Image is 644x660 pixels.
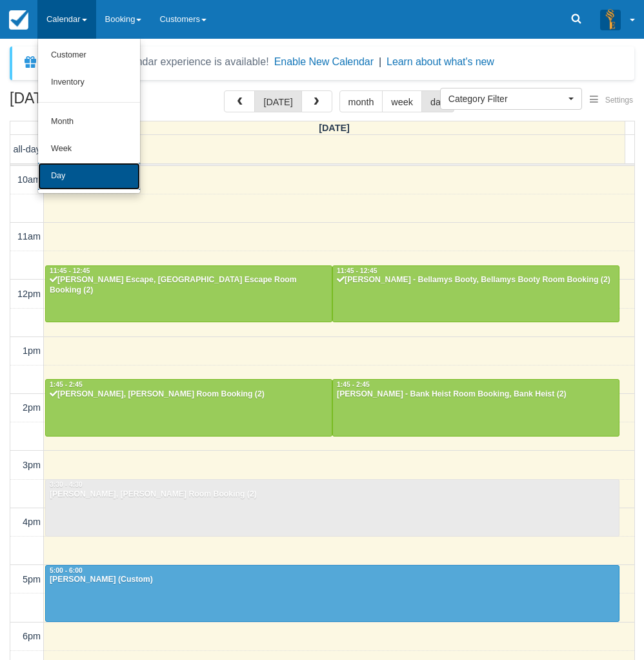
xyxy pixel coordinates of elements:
[23,574,41,584] span: 5pm
[49,275,328,296] div: [PERSON_NAME] Escape, [GEOGRAPHIC_DATA] Escape Room Booking (2)
[50,267,90,274] span: 11:45 - 12:45
[23,517,41,527] span: 4pm
[50,567,83,574] span: 5:00 - 6:00
[38,42,140,69] a: Customer
[448,92,565,105] span: Category Filter
[440,88,582,110] button: Category Filter
[23,460,41,470] span: 3pm
[382,90,422,112] button: week
[45,479,619,536] a: 3:30 - 4:30[PERSON_NAME], [PERSON_NAME] Room Booking (2)
[605,96,633,105] span: Settings
[23,402,41,413] span: 2pm
[421,90,454,112] button: day
[582,91,641,110] button: Settings
[38,108,140,136] a: Month
[38,136,140,163] a: Week
[339,90,383,112] button: month
[49,490,616,500] div: [PERSON_NAME], [PERSON_NAME] Room Booking (2)
[38,69,140,96] a: Inventory
[23,631,41,641] span: 6pm
[14,144,41,154] span: all-day
[332,265,619,322] a: 11:45 - 12:45[PERSON_NAME] - Bellamys Booty, Bellamys Booty Room Booking (2)
[43,54,269,70] div: A new Booking Calendar experience is available!
[274,56,374,68] button: Enable New Calendar
[38,163,140,190] a: Day
[336,275,616,285] div: [PERSON_NAME] - Bellamys Booty, Bellamys Booty Room Booking (2)
[49,389,328,400] div: [PERSON_NAME], [PERSON_NAME] Room Booking (2)
[254,90,301,112] button: [DATE]
[319,123,350,133] span: [DATE]
[387,56,494,67] a: Learn about what's new
[23,345,41,356] span: 1pm
[45,565,619,622] a: 5:00 - 6:00[PERSON_NAME] (Custom)
[45,379,332,436] a: 1:45 - 2:45[PERSON_NAME], [PERSON_NAME] Room Booking (2)
[337,381,370,388] span: 1:45 - 2:45
[600,9,621,30] img: A3
[10,90,173,114] h2: [DATE]
[9,10,28,30] img: checkfront-main-nav-mini-logo.png
[37,39,141,194] ul: Calendar
[17,174,41,185] span: 10am
[50,381,83,388] span: 1:45 - 2:45
[17,289,41,299] span: 12pm
[49,575,616,585] div: [PERSON_NAME] (Custom)
[332,379,619,436] a: 1:45 - 2:45[PERSON_NAME] - Bank Heist Room Booking, Bank Heist (2)
[45,265,332,322] a: 11:45 - 12:45[PERSON_NAME] Escape, [GEOGRAPHIC_DATA] Escape Room Booking (2)
[50,481,83,488] span: 3:30 - 4:30
[379,56,381,67] span: |
[336,389,616,400] div: [PERSON_NAME] - Bank Heist Room Booking, Bank Heist (2)
[17,231,41,242] span: 11am
[337,267,377,274] span: 11:45 - 12:45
